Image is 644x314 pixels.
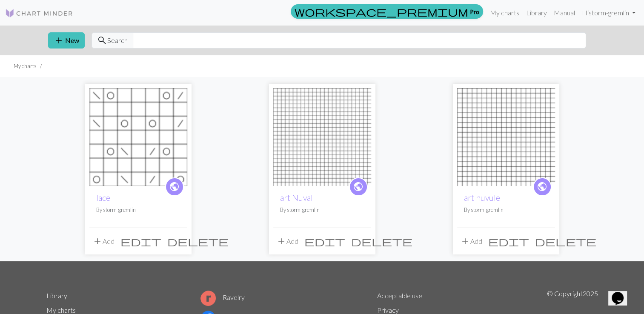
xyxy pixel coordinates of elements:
[532,233,599,249] button: Delete
[89,132,187,140] a: lace
[487,4,523,21] a: My charts
[200,291,216,306] img: Ravelry logo
[169,178,180,195] i: public
[89,233,117,249] button: Add
[164,233,232,249] button: Delete
[485,233,532,249] button: Edit
[46,306,76,314] a: My charts
[97,34,107,46] span: search
[488,235,529,247] span: edit
[353,180,364,193] span: public
[96,193,110,203] a: lace
[54,34,64,46] span: add
[291,4,483,19] a: Pro
[377,291,422,300] a: Acceptable use
[457,233,485,249] button: Add
[351,235,412,247] span: delete
[92,235,103,247] span: add
[165,177,184,196] a: public
[89,88,187,186] img: lace
[349,177,368,196] a: public
[535,235,596,247] span: delete
[169,180,180,193] span: public
[377,306,399,314] a: Privacy
[200,293,245,301] a: Ravelry
[295,6,468,17] span: workspace_premium
[96,206,180,214] p: By storm-gremlin
[167,235,229,247] span: delete
[273,132,371,140] a: art Nuval
[457,132,555,140] a: art nuvule
[276,235,286,247] span: add
[550,4,578,21] a: Manual
[353,178,364,195] i: public
[537,180,547,193] span: public
[48,32,85,49] button: New
[120,235,161,247] span: edit
[464,193,500,203] a: art nuvule
[107,35,128,46] span: Search
[608,280,635,305] iframe: chat widget
[14,62,37,70] li: My charts
[523,4,550,21] a: Library
[117,233,164,249] button: Edit
[533,177,552,196] a: public
[301,233,348,249] button: Edit
[304,235,345,247] span: edit
[280,206,364,214] p: By storm-gremlin
[280,193,313,203] a: art Nuval
[488,236,529,246] i: Edit
[273,233,301,249] button: Add
[537,178,547,195] i: public
[578,4,639,21] a: Historm-gremlin
[464,206,548,214] p: By storm-gremlin
[5,8,73,18] img: Logo
[120,236,161,246] i: Edit
[304,236,345,246] i: Edit
[46,291,67,300] a: Library
[460,235,470,247] span: add
[273,88,371,186] img: art Nuval
[348,233,415,249] button: Delete
[457,88,555,186] img: art nuvule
